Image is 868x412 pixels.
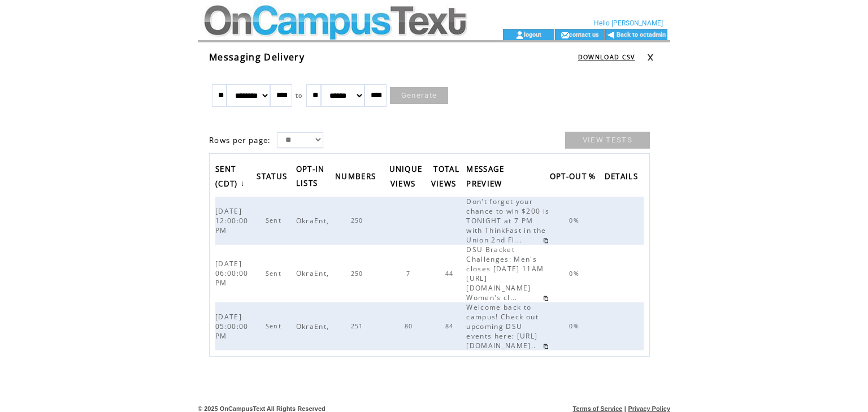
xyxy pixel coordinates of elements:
[351,216,366,224] span: 250
[550,168,602,187] a: OPT-OUT %
[405,322,416,330] span: 80
[466,161,507,194] a: MESSAGE PREVIEW
[296,161,325,194] span: OPT-IN LISTS
[569,270,582,277] span: 0%
[215,206,249,235] span: [DATE] 12:00:00 PM
[389,161,423,194] a: UNIQUE VIEWS
[466,302,539,350] span: Welcome back to campus! Check out upcoming DSU events here: [URL][DOMAIN_NAME]..
[628,405,670,412] a: Privacy Policy
[431,161,462,194] a: TOTAL VIEWS
[565,132,650,149] a: VIEW TESTS
[515,31,524,40] img: account_icon.gif
[209,51,305,63] span: Messaging Delivery
[466,197,549,245] span: Don't forget your chance to win $200 is TONIGHT at 7 PM with ThinkFast in the Union 2nd Fl...
[296,268,332,278] span: OkraEnt,
[578,53,635,61] a: DOWNLOAD CSV
[215,161,241,194] span: SENT (CDT)
[296,322,332,331] span: OkraEnt,
[561,31,569,40] img: contact_us_icon.gif
[624,405,626,412] span: |
[296,216,332,225] span: OkraEnt,
[209,135,271,145] span: Rows per page:
[466,245,544,302] span: DSU Bracket Challenges: Men's closes [DATE] 11AM [URL][DOMAIN_NAME] Women's cl...
[445,270,457,277] span: 44
[257,168,290,187] span: STATUS
[215,312,249,341] span: [DATE] 05:00:00 PM
[466,161,505,194] span: MESSAGE PREVIEW
[351,322,366,330] span: 251
[335,168,381,187] a: NUMBERS
[389,161,423,194] span: UNIQUE VIEWS
[390,87,449,104] a: Generate
[605,168,641,187] span: DETAILS
[524,31,541,38] a: logout
[257,168,293,187] a: STATUS
[569,216,582,224] span: 0%
[215,161,248,194] a: SENT (CDT)↓
[406,270,413,277] span: 7
[266,322,284,330] span: Sent
[351,270,366,277] span: 250
[431,161,459,194] span: TOTAL VIEWS
[569,31,599,38] a: contact us
[198,405,325,412] span: © 2025 OnCampusText All Rights Reserved
[573,405,623,412] a: Terms of Service
[445,322,457,330] span: 84
[607,31,615,40] img: backArrow.gif
[335,168,379,187] span: NUMBERS
[569,322,582,330] span: 0%
[266,270,284,277] span: Sent
[296,92,303,99] span: to
[617,31,666,38] a: Back to octadmin
[266,216,284,224] span: Sent
[550,168,599,187] span: OPT-OUT %
[215,259,249,288] span: [DATE] 06:00:00 PM
[594,19,663,27] span: Hello [PERSON_NAME]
